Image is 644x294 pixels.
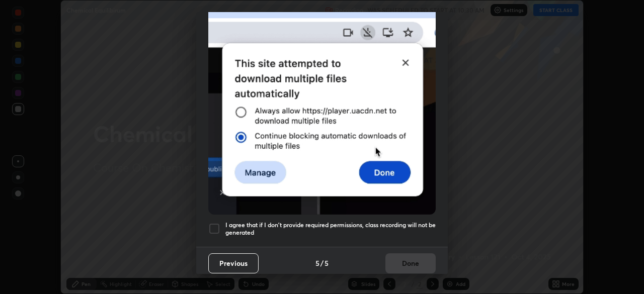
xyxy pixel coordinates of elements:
[225,221,436,237] h5: I agree that if I don't provide required permissions, class recording will not be generated
[208,253,259,273] button: Previous
[325,258,329,268] h4: 5
[320,258,324,268] h4: /
[315,258,319,268] h4: 5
